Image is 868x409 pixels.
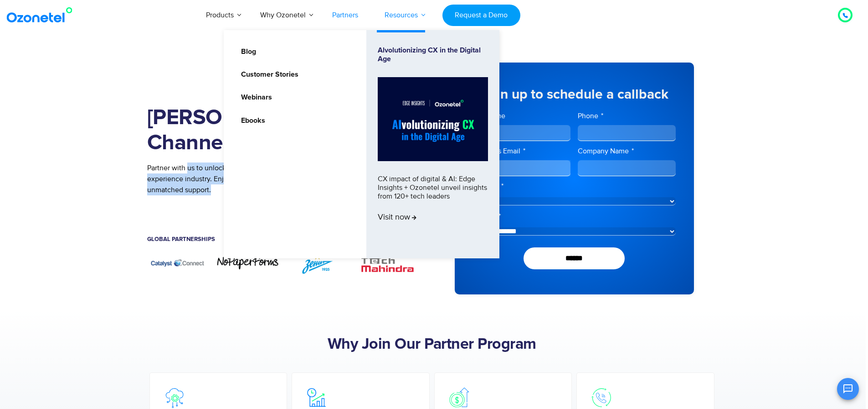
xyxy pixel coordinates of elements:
[147,236,418,242] h5: Global Partnerships
[378,77,488,161] img: Alvolutionizing.jpg
[473,88,676,101] h5: Sign up to schedule a callback
[147,252,418,274] div: Image Carousel
[473,146,571,157] label: Business Email
[147,336,717,354] h2: Why Join Our Partner Program
[217,256,278,270] div: 1 / 7
[287,252,348,274] img: ZENIT
[147,252,208,274] div: 7 / 7
[235,69,300,80] a: Customer Stories
[473,211,676,222] label: Partner
[578,146,676,157] label: Company Name
[578,110,676,121] label: Phone
[378,46,488,242] a: Alvolutionizing CX in the Digital AgeCX impact of digital & AI: Edge Insights + Ozonetel unveil i...
[235,46,257,58] a: Blog
[147,163,418,195] p: Partner with us to unlock new revenue streams in the fast-growing customer experience industry. E...
[287,252,348,274] div: 2 / 7
[837,378,859,400] button: Open chat
[357,252,418,274] div: 3 / 7
[217,256,278,270] img: nopaperforms
[473,181,676,192] label: Country
[235,92,273,103] a: Webinars
[147,252,208,274] img: CatalystConnect
[442,5,520,26] a: Request a Demo
[357,252,418,274] img: TechMahindra
[378,213,416,223] span: Visit now
[235,115,267,126] a: Ebooks
[473,110,571,121] label: Full Name
[147,105,418,156] h1: [PERSON_NAME]’s Channel Partner Program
